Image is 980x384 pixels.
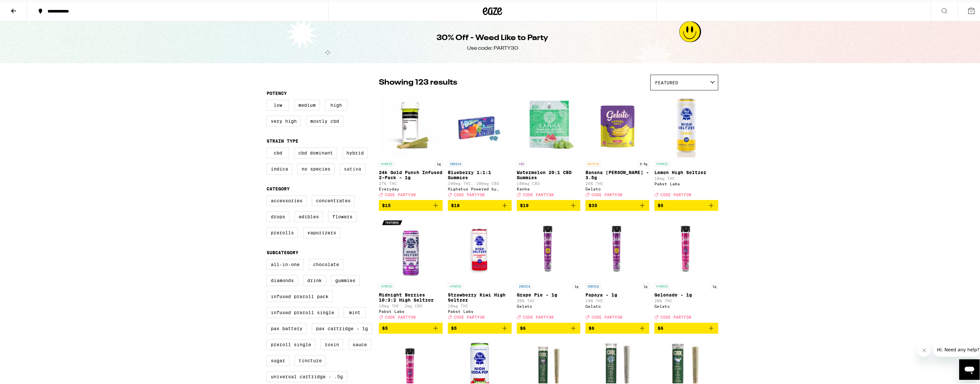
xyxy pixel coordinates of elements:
[306,115,343,126] label: Mostly CBD
[517,291,581,296] p: Grape Pie - 1g
[654,199,718,210] button: Add to bag
[585,303,649,307] div: Gelato
[585,186,649,190] div: Gelato
[267,338,315,349] label: Preroll Single
[267,163,292,173] label: Indica
[379,215,443,279] img: Pabst Labs - Midnight Berries 10:3:2 High Seltzer
[385,314,416,319] span: CODE PARTY30
[523,314,554,319] span: CODE PARTY30
[654,303,718,307] div: Gelato
[585,282,601,288] p: INDICA
[448,180,512,185] p: 100mg THC: 100mg CBD
[267,306,338,317] label: Infused Preroll Single
[585,199,649,210] button: Add to bag
[267,185,290,190] legend: Category
[448,282,463,288] p: HYBRID
[517,303,581,307] div: Gelato
[340,163,365,173] label: Sativa
[448,308,512,313] div: Pabst Labs
[654,322,718,333] button: Add to bag
[589,325,594,330] span: $6
[379,282,394,288] p: HYBRID
[589,202,597,207] span: $35
[379,180,443,185] p: 27% THC
[454,192,485,196] span: CODE PARTY30
[454,314,485,319] span: CODE PARTY30
[654,93,718,199] a: Open page for Lemon High Seltzer from Pabst Labs
[517,215,581,279] img: Gelato - Grape Pie - 1g
[448,93,512,157] img: Highatus Powered by Cannabiotix - Blueberry 1:1:1 Gummies
[267,146,289,157] label: CBD
[379,186,443,190] div: Everyday
[654,298,718,302] p: 20% THC
[654,282,670,288] p: HYBRID
[325,99,347,110] label: High
[331,274,360,285] label: Gummies
[585,93,649,157] img: Gelato - Banana Runtz - 3.5g
[448,322,512,333] button: Add to bag
[592,192,622,196] span: CODE PARTY30
[517,169,581,179] p: Watermelon 20:1 CBD Gummies
[379,215,443,321] a: Open page for Midnight Berries 10:3:2 High Seltzer from Pabst Labs
[267,115,301,126] label: Very High
[294,99,320,110] label: Medium
[654,93,718,157] img: Pabst Labs - Lemon High Seltzer
[520,202,529,207] span: $19
[585,160,601,166] p: SATIVA
[517,93,581,199] a: Open page for Watermelon 20:1 CBD Gummies from Kanha
[379,160,394,166] p: HYBRID
[517,199,581,210] button: Add to bag
[382,202,391,207] span: $15
[711,282,718,288] p: 1g
[379,322,443,333] button: Add to bag
[660,314,691,319] span: CODE PARTY30
[267,249,298,254] legend: Subcategory
[379,291,443,302] p: Midnight Berries 10:3:2 High Seltzer
[585,93,649,199] a: Open page for Banana Runtz - 3.5g from Gelato
[379,76,457,87] p: Showing 123 results
[320,338,343,349] label: Rosin
[303,226,340,237] label: Vaporizers
[573,282,580,288] p: 1g
[448,160,463,166] p: INDICA
[467,44,518,51] div: Use code: PARTY30
[312,322,372,333] label: PAX Cartridge - 1g
[654,181,718,185] div: Pabst Labs
[342,146,368,157] label: Hybrid
[517,298,581,302] p: 20% THC
[348,338,371,349] label: Sauce
[448,303,512,307] p: 10mg THC
[344,306,366,317] label: Mint
[385,192,416,196] span: CODE PARTY30
[267,99,289,110] label: Low
[448,215,512,279] img: Pabst Labs - Strawberry Kiwi High Seltzer
[379,93,443,157] img: Everyday - 24k Gold Punch Infused 2-Pack - 1g
[451,325,457,330] span: $5
[655,79,678,84] span: Featured
[379,308,443,313] div: Pabst Labs
[517,215,581,321] a: Open page for Grape Pie - 1g from Gelato
[658,202,663,207] span: $5
[585,298,649,302] p: 19% THC
[294,146,337,157] label: CBD Dominant
[585,215,649,279] img: Gelato - Papaya - 1g
[448,199,512,210] button: Add to bag
[517,160,526,166] p: CBD
[312,194,355,205] label: Concentrates
[654,175,718,179] p: 10mg THC
[267,258,304,269] label: All-In-One
[437,32,548,43] h1: 30% Off - Weed Like to Party
[959,358,980,379] iframe: Button to launch messaging window
[379,303,443,307] p: 10mg THC: 2mg CBD
[448,169,512,179] p: Blueberry 1:1:1 Gummies
[448,186,512,190] div: Highatus Powered by Cannabiotix
[638,160,649,166] p: 3.5g
[585,169,649,179] p: Banana [PERSON_NAME] - 3.5g
[585,291,649,296] p: Papaya - 1g
[517,186,581,190] div: Kanha
[267,138,298,143] legend: Strain Type
[523,192,554,196] span: CODE PARTY30
[520,325,526,330] span: $6
[918,343,931,356] iframe: Close message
